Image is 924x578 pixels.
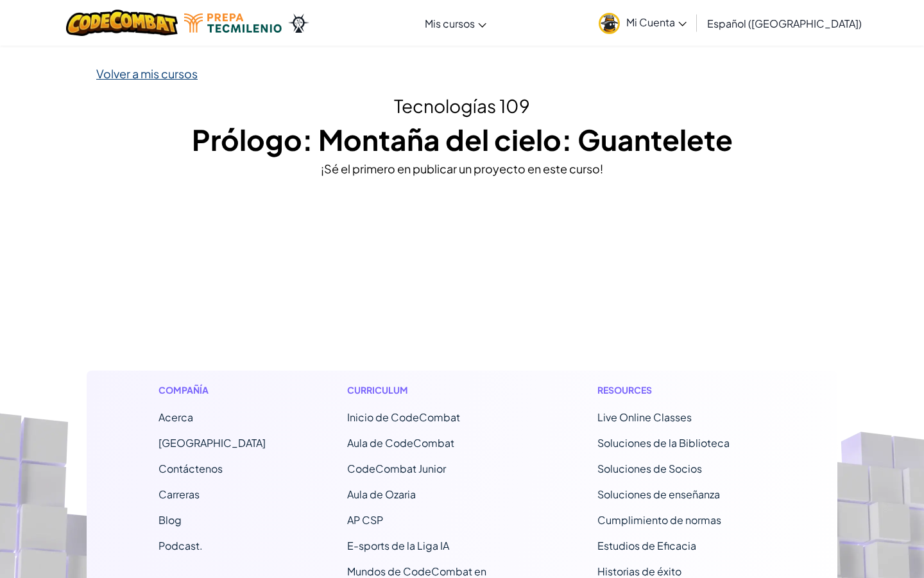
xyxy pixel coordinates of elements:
span: Mi Cuenta [626,15,687,29]
a: Volver a mis cursos [96,66,198,81]
a: Cumplimiento de normas [597,513,721,527]
a: Soluciones de la Biblioteca [597,436,730,450]
a: Español ([GEOGRAPHIC_DATA]) [701,6,868,40]
a: CodeCombat Junior [347,462,446,475]
a: Podcast. [158,539,203,552]
a: Historias de éxito [597,565,681,578]
img: CodeCombat logo [66,10,178,36]
a: Aula de CodeCombat [347,436,454,450]
img: avatar [599,13,620,34]
h1: Prólogo: Montaña del cielo: Guantelete [96,119,828,159]
a: AP CSP [347,513,383,527]
a: Estudios de Eficacia [597,539,696,552]
h2: Tecnologías 109 [96,92,828,119]
div: ¡Sé el primero en publicar un proyecto en este curso! [96,159,828,178]
h1: Compañía [158,383,266,397]
span: Contáctenos [158,462,223,475]
a: Aula de Ozaria [347,487,416,501]
img: Tecmilenio logo [184,13,282,33]
a: [GEOGRAPHIC_DATA] [158,436,266,450]
a: Acerca [158,410,193,424]
span: Inicio de CodeCombat [347,410,460,424]
h1: Curriculum [347,383,516,397]
a: Soluciones de enseñanza [597,487,720,501]
a: Mi Cuenta [592,3,693,43]
span: Mis cursos [425,17,475,30]
a: Blog [158,513,182,527]
img: Ozaria [288,13,309,33]
h1: Resources [597,383,766,397]
a: Live Online Classes [597,410,692,424]
a: E-sports de la Liga IA [347,539,449,552]
a: Carreras [158,487,200,501]
a: Mis cursos [418,6,493,40]
span: Español ([GEOGRAPHIC_DATA]) [707,17,862,30]
a: Soluciones de Socios [597,462,702,475]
